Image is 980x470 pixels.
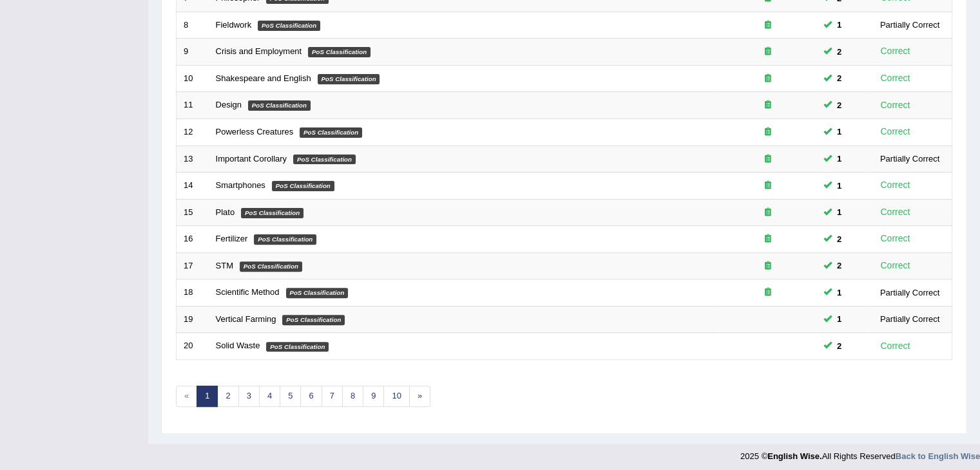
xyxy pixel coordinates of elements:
em: PoS Classification [286,288,349,298]
a: STM [216,261,233,270]
a: 1 [197,386,218,407]
div: Correct [875,71,916,86]
td: 15 [177,199,209,226]
td: 12 [177,118,209,146]
em: PoS Classification [272,181,334,191]
div: Exam occurring question [727,73,809,85]
a: 9 [363,386,384,407]
span: You can still take this question [832,18,847,32]
a: » [409,386,430,407]
a: Powerless Creatures [216,127,294,136]
div: Exam occurring question [727,46,809,58]
div: Exam occurring question [727,153,809,165]
a: Crisis and Employment [216,46,302,56]
td: 17 [177,252,209,279]
a: 3 [238,386,260,407]
span: You can still take this question [832,232,847,246]
a: Vertical Farming [216,314,276,324]
a: Fertilizer [216,234,248,243]
a: Solid Waste [216,341,260,350]
div: Exam occurring question [727,99,809,111]
span: You can still take this question [832,45,847,59]
td: 13 [177,146,209,173]
span: You can still take this question [832,286,847,299]
div: Exam occurring question [727,260,809,272]
span: You can still take this question [832,259,847,272]
a: Important Corollary [216,154,287,164]
a: 4 [259,386,280,407]
td: 18 [177,279,209,306]
div: Exam occurring question [727,19,809,32]
em: PoS Classification [282,315,345,325]
div: Correct [875,44,916,59]
span: You can still take this question [832,71,847,85]
span: You can still take this question [832,152,847,165]
em: PoS Classification [248,100,311,111]
a: Back to English Wise [896,451,980,461]
div: Correct [875,98,916,113]
a: 10 [383,386,409,407]
td: 16 [177,226,209,253]
a: 8 [342,386,363,407]
div: Partially Correct [875,18,945,32]
em: PoS Classification [318,74,380,84]
a: Design [216,100,242,109]
span: « [176,386,197,407]
div: Exam occurring question [727,207,809,219]
a: 2 [217,386,238,407]
td: 8 [177,12,209,39]
a: Smartphones [216,180,265,190]
div: Exam occurring question [727,180,809,192]
span: You can still take this question [832,99,847,112]
a: Plato [216,207,235,217]
em: PoS Classification [258,21,320,31]
em: PoS Classification [308,47,370,57]
em: PoS Classification [266,342,329,352]
a: 6 [300,386,322,407]
span: You can still take this question [832,339,847,353]
div: Partially Correct [875,312,945,326]
em: PoS Classification [293,155,356,165]
a: Fieldwork [216,20,252,30]
em: PoS Classification [240,261,302,272]
div: Correct [875,231,916,246]
a: 5 [280,386,301,407]
div: Exam occurring question [727,287,809,299]
span: You can still take this question [832,205,847,219]
a: Shakespeare and English [216,73,311,83]
div: Correct [875,339,916,353]
em: PoS Classification [241,208,303,218]
span: You can still take this question [832,179,847,193]
div: 2025 © All Rights Reserved [740,444,980,462]
td: 19 [177,306,209,333]
div: Correct [875,258,916,273]
div: Partially Correct [875,286,945,299]
div: Exam occurring question [727,126,809,138]
div: Correct [875,124,916,139]
em: PoS Classification [254,234,316,245]
a: Scientific Method [216,287,280,297]
em: PoS Classification [300,127,362,138]
a: 7 [322,386,343,407]
td: 11 [177,92,209,119]
div: Correct [875,178,916,193]
td: 10 [177,65,209,92]
span: You can still take this question [832,125,847,138]
div: Exam occurring question [727,233,809,245]
td: 14 [177,173,209,200]
strong: English Wise. [767,451,821,461]
span: You can still take this question [832,312,847,326]
td: 9 [177,39,209,66]
div: Partially Correct [875,152,945,165]
td: 20 [177,333,209,360]
div: Correct [875,205,916,220]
